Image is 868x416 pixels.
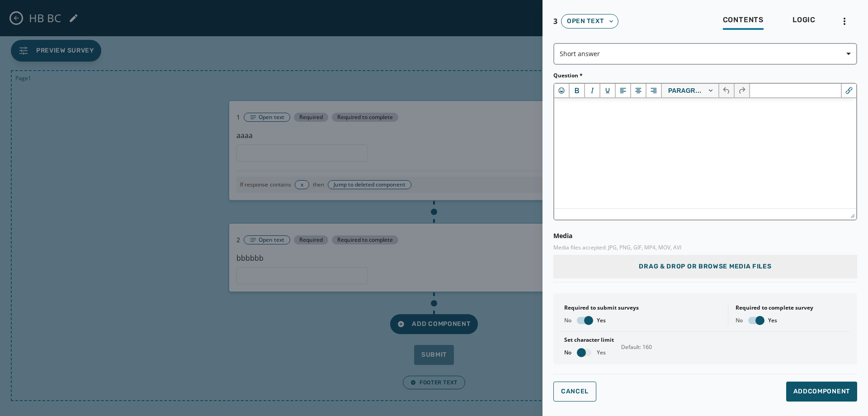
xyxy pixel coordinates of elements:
span: Yes [768,317,777,324]
button: Insert/edit link [841,84,856,97]
button: Italic [585,84,600,97]
span: Drag & Drop or browse media files [639,262,771,271]
button: Undo [719,84,735,97]
button: Redo [735,84,750,97]
label: Set character limit [564,336,614,344]
span: Add Component [793,387,850,396]
div: Press the Up and Down arrow keys to resize the editor. [850,210,855,218]
button: Short answer [553,43,857,65]
button: Align right [646,84,662,97]
label: Required to submit surveys [564,304,639,311]
span: Yes [597,317,606,324]
span: Default: 160 [621,343,652,351]
button: Bold [570,84,585,97]
button: Align left [616,84,631,97]
span: Logic [793,15,816,24]
iframe: Rich Text Area [554,98,856,208]
button: Emojis [554,84,570,97]
button: Block Paragraph [662,84,719,97]
label: Required to complete survey [736,304,813,311]
button: Logic [785,11,823,32]
button: Underline [600,84,616,97]
span: Contents [723,15,764,24]
span: Yes [597,349,606,356]
span: Open text [567,17,604,26]
span: Short answer [560,49,851,58]
span: Media files accepted: JPG, PNG, GIF, MP4, MOV, AVI [553,244,857,251]
span: Paragraph [668,87,705,94]
body: Rich Text Area [7,7,295,17]
div: Media [553,231,857,240]
div: Question * [553,72,857,79]
span: No [736,317,743,324]
button: Open text [561,14,618,29]
button: Contents [716,11,771,32]
span: No [564,349,571,356]
span: Cancel [561,388,589,395]
span: 3 [553,16,557,27]
button: Cancel [553,382,596,402]
button: AddComponent [786,382,857,402]
span: No [564,317,571,324]
button: Align center [631,84,646,97]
